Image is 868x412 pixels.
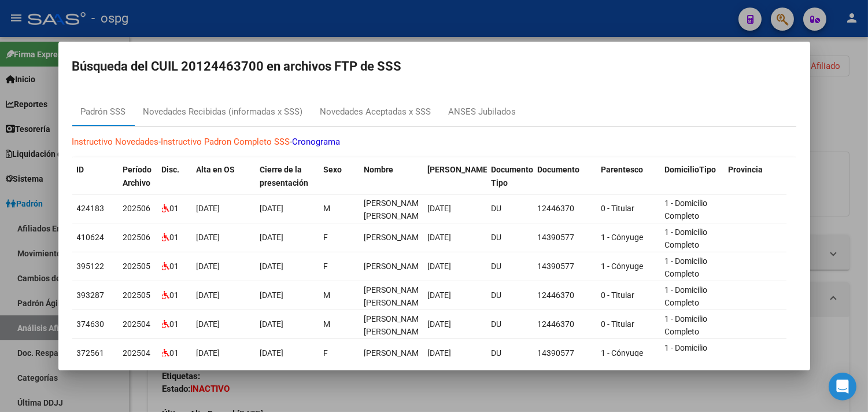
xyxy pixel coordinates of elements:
span: [DATE] [428,233,452,242]
datatable-header-cell: ID [72,157,119,196]
span: [DATE] [197,233,220,242]
h2: Búsqueda del CUIL 20124463700 en archivos FTP de SSS [72,56,796,78]
div: 14390577 [538,231,592,244]
span: Parentesco [601,165,644,174]
span: 374630 [77,319,105,329]
span: Documento [538,165,580,174]
div: DU [492,202,529,215]
span: VALLEJOS SILVIA EDITH [364,348,426,358]
span: [DATE] [428,262,452,271]
div: 01 [162,318,187,331]
span: [PERSON_NAME]. [428,165,493,174]
span: 202505 [123,290,151,300]
span: [DATE] [260,348,284,358]
span: [DATE] [197,290,220,300]
span: DomicilioTipo [665,165,716,174]
span: Cierre de la presentación [260,165,309,187]
span: 0 - Titular [601,290,635,300]
span: 202504 [123,319,151,329]
div: DU [492,347,529,360]
div: 12446370 [538,318,592,331]
span: [DATE] [260,233,284,242]
span: 202506 [123,204,151,213]
span: 1 - Cónyuge [601,233,644,242]
datatable-header-cell: DomicilioTipo [660,157,724,196]
span: 0 - Titular [601,319,635,329]
span: F [324,262,328,271]
div: DU [492,260,529,273]
div: Padrón SSS [81,105,126,119]
span: 424183 [77,204,105,213]
span: 393287 [77,290,105,300]
datatable-header-cell: Período Archivo [119,157,157,196]
span: [DATE] [428,319,452,329]
span: F [324,348,328,358]
div: Novedades Aceptadas x SSS [320,105,431,119]
datatable-header-cell: Documento Tipo [487,157,533,196]
span: 1 - Cónyuge [601,262,644,271]
div: DU [492,318,529,331]
div: 01 [162,347,187,360]
span: 202504 [123,348,151,358]
span: Sexo [324,165,342,174]
span: 202505 [123,262,151,271]
datatable-header-cell: Parentesco [597,157,660,196]
span: Disc. [162,165,180,174]
a: Instructivo Novedades [72,137,159,147]
span: 0 - Titular [601,204,635,213]
span: [DATE] [197,262,220,271]
div: 01 [162,202,187,215]
span: 410624 [77,233,105,242]
span: [DATE] [428,290,452,300]
datatable-header-cell: Disc. [157,157,192,196]
datatable-header-cell: Cierre de la presentación [256,157,319,196]
span: Alta en OS [197,165,235,174]
div: Open Intercom Messenger [829,373,856,400]
span: 1 - Domicilio Completo [665,314,708,337]
p: - - [72,135,796,149]
span: LOPEZ JUAN CARLOS [364,285,426,308]
span: ID [77,165,84,174]
span: Nombre [364,165,394,174]
span: 1 - Domicilio Completo [665,343,708,366]
span: M [324,204,331,213]
div: DU [492,289,529,302]
div: 14390577 [538,347,592,360]
span: [DATE] [428,204,452,213]
span: VALLEJOS SILVIA EDITH [364,233,426,242]
div: 12446370 [538,202,592,215]
span: [DATE] [197,348,220,358]
span: 1 - Domicilio Completo [665,198,708,221]
span: 1 - Domicilio Completo [665,285,708,308]
span: 1 - Domicilio Completo [665,227,708,250]
span: 395122 [77,262,105,271]
a: Instructivo Padron Completo SSS [161,137,290,147]
div: 14390577 [538,260,592,273]
span: LOPEZ JUAN CARLOS [364,314,426,337]
span: LOPEZ JUAN CARLOS [364,198,426,221]
span: [DATE] [260,319,284,329]
a: Cronograma [293,137,341,147]
span: F [324,233,328,242]
span: Período Archivo [123,165,152,187]
div: DU [492,231,529,244]
span: Documento Tipo [492,165,534,187]
span: [DATE] [260,262,284,271]
datatable-header-cell: Alta en OS [192,157,256,196]
span: [DATE] [260,290,284,300]
span: VALLEJOS SILVIA EDITH [364,262,426,271]
span: 1 - Domicilio Completo [665,256,708,279]
datatable-header-cell: Sexo [319,157,360,196]
span: [DATE] [197,204,220,213]
div: 01 [162,260,187,273]
div: ANSES Jubilados [449,105,516,119]
span: M [324,319,331,329]
datatable-header-cell: Documento [533,157,597,196]
span: [DATE] [260,204,284,213]
div: 01 [162,289,187,302]
span: [DATE] [197,319,220,329]
span: 372561 [77,348,105,358]
span: M [324,290,331,300]
span: Provincia [729,165,763,174]
span: 1 - Cónyuge [601,348,644,358]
